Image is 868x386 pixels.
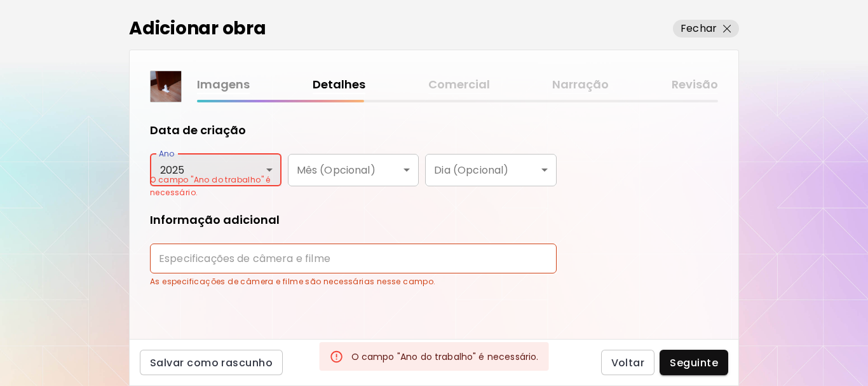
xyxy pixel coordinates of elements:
[150,122,246,139] h5: Data de criação
[150,154,281,186] div: 2025
[140,350,283,375] button: Salvar como rascunho
[670,356,718,369] span: Seguinte
[151,71,181,102] img: thumbnail
[197,76,250,94] a: Imagens
[351,345,539,368] div: O campo "Ano do trabalho" é necessário.
[160,164,271,176] p: 2025
[288,154,419,186] div: ​
[150,212,280,228] h5: Informação adicional
[150,275,548,288] p: As especificações de câmera e filme são necessárias nesse campo.
[601,350,655,375] button: Voltar
[660,350,728,375] button: Seguinte
[150,174,281,199] p: O campo "Ano do trabalho" é necessário.
[150,356,273,369] span: Salvar como rascunho
[425,154,557,186] div: ​
[611,356,645,369] span: Voltar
